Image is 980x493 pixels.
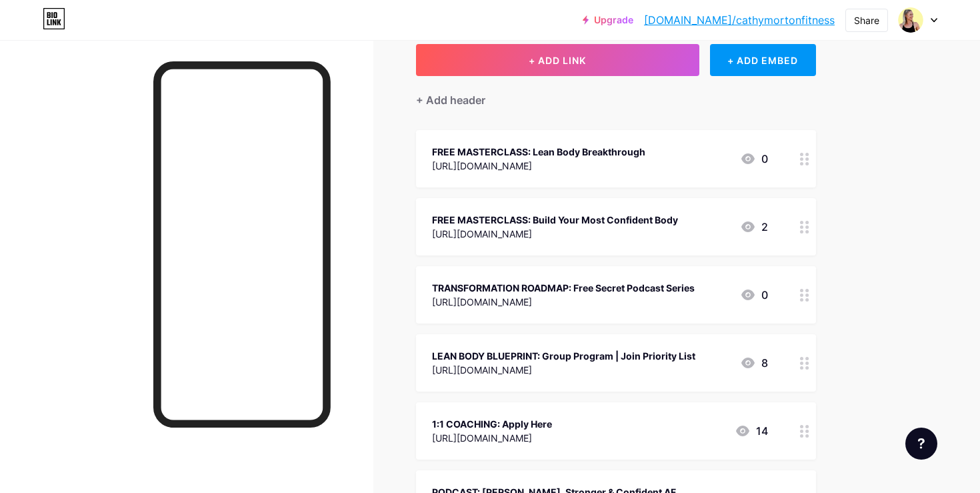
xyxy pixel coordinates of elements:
div: Share [854,13,879,27]
div: LEAN BODY BLUEPRINT: Group Program | Join Priority List [432,349,695,363]
div: 2 [740,219,768,235]
span: + ADD LINK [529,55,586,66]
div: [URL][DOMAIN_NAME] [432,227,678,241]
div: 8 [740,355,768,371]
button: + ADD LINK [416,44,699,76]
div: [URL][DOMAIN_NAME] [432,431,552,445]
div: 14 [735,423,768,439]
div: + Add header [416,92,485,108]
div: TRANSFORMATION ROADMAP: Free Secret Podcast Series [432,281,695,295]
div: 0 [740,151,768,167]
div: [URL][DOMAIN_NAME] [432,295,695,309]
div: + ADD EMBED [710,44,816,76]
a: [DOMAIN_NAME]/cathymortonfitness [644,12,835,28]
a: Upgrade [583,15,633,25]
div: [URL][DOMAIN_NAME] [432,159,645,173]
div: FREE MASTERCLASS: Build Your Most Confident Body [432,213,678,227]
img: cathymortonfitness [898,7,923,33]
div: [URL][DOMAIN_NAME] [432,363,695,377]
div: FREE MASTERCLASS: Lean Body Breakthrough [432,145,645,159]
div: 1:1 COACHING: Apply Here [432,417,552,431]
div: 0 [740,287,768,303]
